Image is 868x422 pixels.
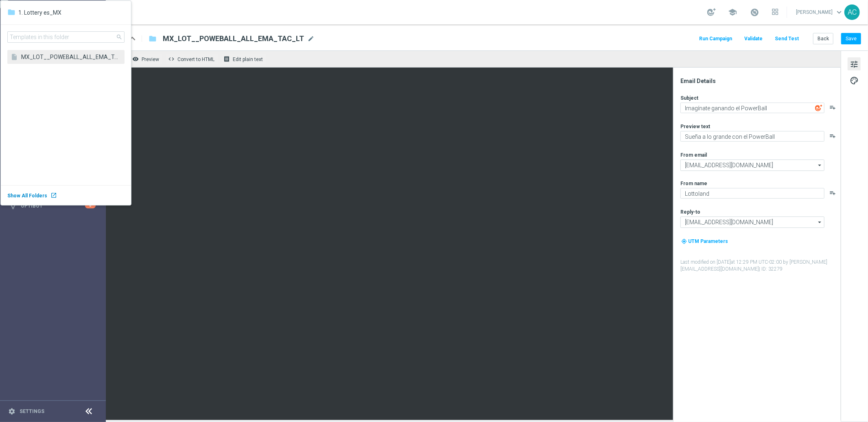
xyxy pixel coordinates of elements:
[850,59,859,70] span: tune
[307,35,315,42] span: mode_edit
[20,409,44,414] a: Settings
[177,57,214,62] span: Convert to HTML
[680,209,700,215] label: Reply-to
[21,195,85,216] a: Optibot
[681,238,687,244] i: my_location
[50,192,57,199] div: launch
[116,34,122,40] span: search
[850,75,859,86] span: palette
[21,53,120,61] span: MX_LOT__POWEBALL_ALL_EMA_TAC_LT
[816,160,824,171] i: arrow_drop_down
[8,408,15,415] i: settings
[816,217,824,227] i: arrow_drop_down
[829,133,836,139] button: playlist_add
[829,190,836,196] button: playlist_add
[221,54,267,64] button: receipt Edit plain text
[844,4,860,20] div: AC
[743,33,764,44] button: Validate
[166,54,218,64] button: code Convert to HTML
[223,56,230,62] i: receipt
[680,95,698,101] label: Subject
[142,57,159,62] span: Preview
[9,195,96,216] div: Optibot
[680,180,707,187] label: From name
[815,104,822,112] img: optiGenie.svg
[9,202,17,210] i: lightbulb
[848,74,861,87] button: palette
[130,54,163,64] button: remove_red_eye Preview
[132,56,139,62] i: remove_red_eye
[759,266,783,272] span: | ID: 32279
[85,203,96,208] div: 8
[168,56,175,62] span: code
[680,216,824,228] input: Select
[688,238,728,244] span: UTM Parameters
[7,7,15,17] div: folder
[11,53,18,61] div: insert_drive_file
[18,9,61,16] span: 1. Lottery es_MX
[680,259,840,273] label: Last modified on [DATE] at 12:29 PM UTC-02:00 by [PERSON_NAME][EMAIL_ADDRESS][DOMAIN_NAME]
[680,237,729,246] button: my_location UTM Parameters
[7,192,59,199] a: Show All Folders launch
[680,152,707,158] label: From email
[149,34,157,44] i: folder
[835,8,844,17] span: keyboard_arrow_down
[795,6,844,18] a: [PERSON_NAME]keyboard_arrow_down
[841,33,861,44] button: Save
[774,33,800,44] button: Send Test
[680,160,824,171] input: Select
[7,31,125,43] input: Templates in this folder
[148,32,157,45] button: folder
[698,33,733,44] button: Run Campaign
[680,123,710,130] label: Preview text
[813,33,833,44] button: Back
[744,36,763,42] span: Validate
[680,77,840,85] div: Email Details
[728,8,737,17] span: school
[9,203,96,209] button: lightbulb Optibot 8
[233,57,263,62] span: Edit plain text
[163,34,304,44] span: MX_LOT__POWEBALL_ALL_EMA_TAC_LT
[7,193,47,199] span: Show All Folders
[829,104,836,111] button: playlist_add
[848,57,861,70] button: tune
